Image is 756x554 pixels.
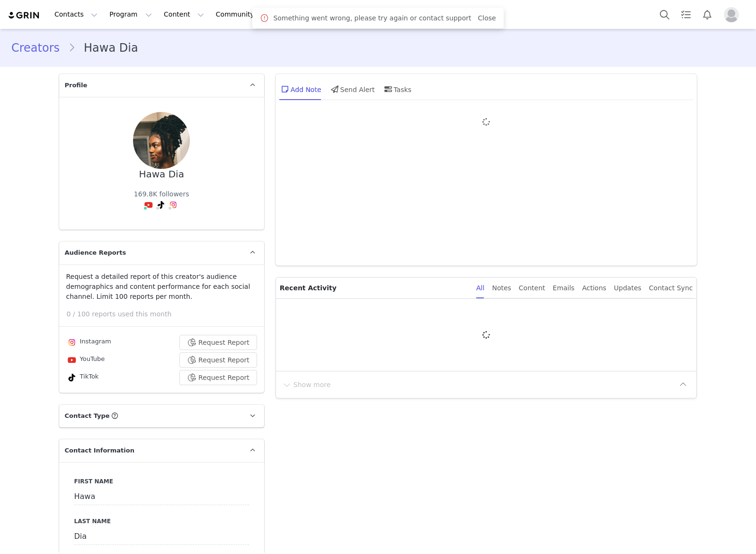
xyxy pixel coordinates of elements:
[718,7,748,22] button: Profile
[158,4,210,25] button: Content
[280,277,469,298] p: Recent Activity
[329,78,375,101] div: Send Alert
[273,13,471,23] span: Something went wrong, please try again or contact support
[8,11,41,20] img: grin logo
[134,189,189,199] div: 169.8K followers
[68,339,76,346] img: instagram.svg
[65,446,134,455] span: Contact Information
[67,309,264,319] p: 0 / 100 reports used this month
[179,370,257,385] button: Request Report
[65,81,88,90] span: Profile
[66,337,111,348] div: Instagram
[553,277,575,299] div: Emails
[382,78,412,101] div: Tasks
[11,39,68,56] a: Creators
[179,352,257,368] button: Request Report
[282,377,331,392] button: Show more
[169,201,177,209] img: instagram.svg
[49,4,103,25] button: Contacts
[65,411,110,421] span: Contact Type
[133,112,190,169] img: a08743e2-9380-409e-8d2b-a9816657059d.jpg
[179,335,257,350] button: Request Report
[66,372,99,383] div: TikTok
[66,272,257,302] p: Request a detailed report of this creator's audience demographics and content performance for eac...
[66,354,105,366] div: YouTube
[74,477,249,486] label: First Name
[697,4,718,25] button: Notifications
[279,78,321,101] div: Add Note
[614,277,641,299] div: Updates
[139,169,184,180] div: Hawa Dia
[210,4,264,25] a: Community
[654,4,675,25] button: Search
[519,277,545,299] div: Content
[582,277,606,299] div: Actions
[104,4,158,25] button: Program
[65,248,126,258] span: Audience Reports
[724,7,739,22] img: placeholder-profile.jpg
[492,277,511,299] div: Notes
[74,517,249,526] label: Last Name
[478,14,496,22] a: Close
[649,277,693,299] div: Contact Sync
[676,4,696,25] a: Tasks
[476,277,484,299] div: All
